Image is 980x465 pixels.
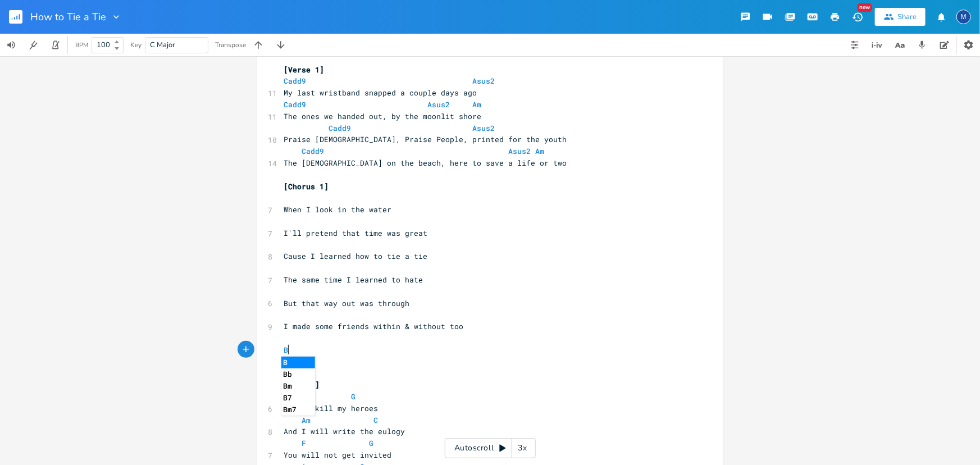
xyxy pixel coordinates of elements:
span: C [374,415,379,425]
div: 3x [512,438,532,458]
span: You will not get invited [284,450,392,460]
span: Cadd9 [284,99,307,110]
li: Bb [281,368,315,380]
span: Praise [DEMOGRAPHIC_DATA], Praise People, printed for the youth [284,134,567,144]
span: Asus2 [473,123,495,133]
span: I made some friends within & without too [284,321,464,331]
span: [Chorus 1] [284,181,329,192]
div: Key [130,42,142,48]
span: Cadd9 [284,76,307,86]
div: BPM [75,42,88,48]
button: New [846,7,869,27]
span: My last wristband snapped a couple days ago [284,88,477,98]
span: [Chorus] [284,380,320,390]
span: B [284,345,289,355]
button: M [956,4,971,30]
span: How to Tie a Tie [30,12,106,22]
div: Autoscroll [445,438,536,458]
span: Am [302,415,311,425]
span: And I will write the eulogy [284,426,405,436]
span: [Verse 1] [284,65,325,75]
span: Cadd9 [302,146,325,156]
span: C Major [150,40,175,50]
span: Asus2 [428,99,450,110]
span: But that way out was through [284,298,410,308]
div: Mark Berman [956,10,971,24]
span: When I look in the water [284,204,392,215]
span: The [DEMOGRAPHIC_DATA] on the beach, here to save a life or two [284,158,567,168]
span: I will kill my heroes [284,403,379,413]
li: B [281,357,315,368]
span: Am [473,99,482,110]
span: Asus2 [509,146,531,156]
span: The same time I learned to hate [284,275,423,285]
li: Bm [281,380,315,392]
li: Bm7 [281,404,315,416]
span: F [302,438,307,448]
li: B7 [281,392,315,404]
span: G [352,391,356,402]
span: I'll pretend that time was great [284,228,428,238]
span: Asus2 [473,76,495,86]
span: Cause I learned how to tie a tie [284,251,428,261]
span: Am [536,146,545,156]
div: New [858,3,872,12]
div: Transpose [215,42,246,48]
span: G [370,438,374,448]
span: The ones we handed out, by the moonlit shore [284,111,482,121]
span: Cadd9 [329,123,352,133]
button: Share [875,8,926,26]
div: Share [897,12,917,22]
